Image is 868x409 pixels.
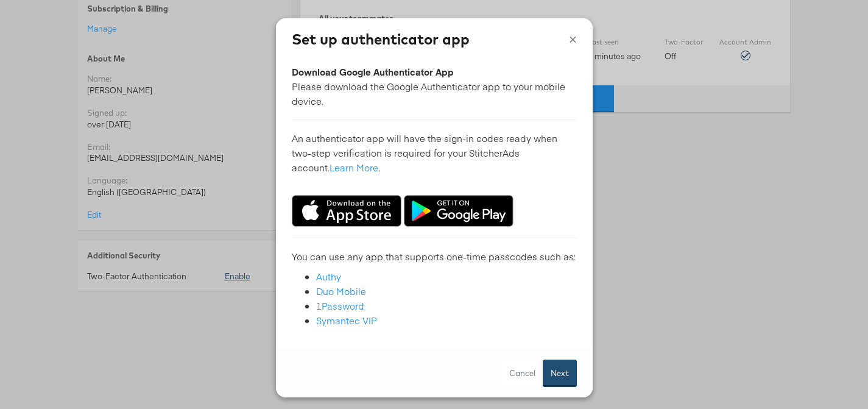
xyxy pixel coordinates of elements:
[316,285,366,297] a: Duo Mobile
[316,314,377,327] a: Symantec VIP
[292,65,454,78] b: Download Google Authenticator App
[404,195,513,227] img: dl-on-android-2008ad2d696dd04ac6bf2bdbc411f00a0202353342dd64b8ddda77f95f814533.png
[316,299,364,312] a: 1Password
[292,249,577,264] p: You can use any app that supports one-time passcodes such as:
[292,79,577,108] p: Please download the Google Authenticator app to your mobile device.
[543,360,577,387] button: Next
[292,29,577,49] h4: Set up authenticator app
[316,270,341,283] a: Authy
[292,195,401,227] img: dl-on-ios-f19f734e68d91d02f2d776ff6057a59d71a3cb15a0193330efd47dd72ef90407.png
[502,360,543,386] button: Cancel
[292,131,577,175] p: An authenticator app will have the sign-in codes ready when two-step verification is required for...
[569,29,577,47] button: ×
[330,161,378,174] a: Learn More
